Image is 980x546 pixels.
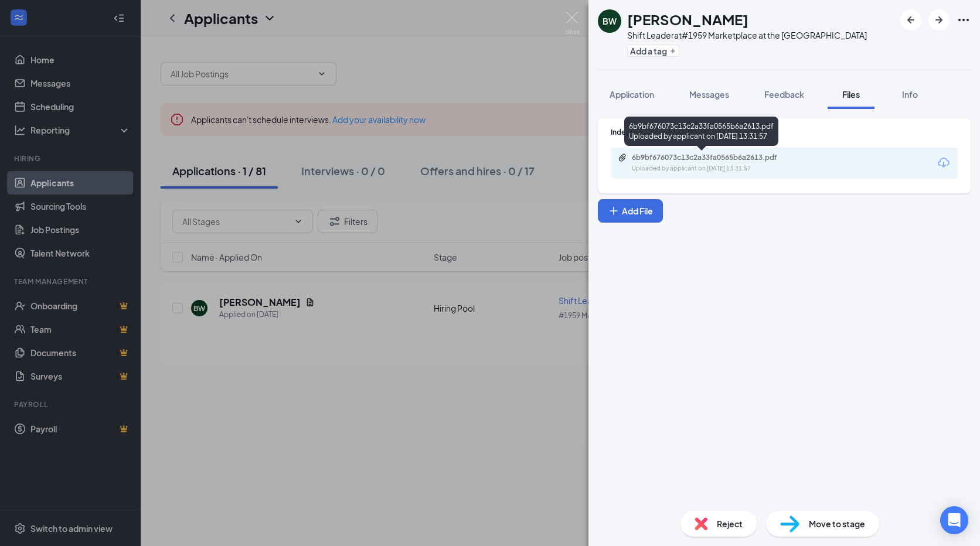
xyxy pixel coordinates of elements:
[717,517,743,530] span: Reject
[809,517,865,530] span: Move to stage
[627,9,748,29] h1: [PERSON_NAME]
[624,117,778,146] div: 6b9bf676073c13c2a33fa0565b6a2613.pdf Uploaded by applicant on [DATE] 13:31:57
[610,89,654,100] span: Application
[842,89,860,100] span: Files
[937,156,951,170] svg: Download
[689,89,729,100] span: Messages
[957,13,971,27] svg: Ellipses
[932,13,946,27] svg: ArrowRight
[598,199,663,223] button: Add FilePlus
[900,9,921,30] button: ArrowLeftNew
[940,506,968,534] div: Open Intercom Messenger
[627,29,867,41] div: Shift Leader at #1959 Marketplace at the [GEOGRAPHIC_DATA]
[902,89,918,100] span: Info
[618,153,808,173] a: Paperclip6b9bf676073c13c2a33fa0565b6a2613.pdfUploaded by applicant on [DATE] 13:31:57
[632,153,796,162] div: 6b9bf676073c13c2a33fa0565b6a2613.pdf
[904,13,918,27] svg: ArrowLeftNew
[603,15,617,27] div: BW
[627,45,679,57] button: PlusAdd a tag
[611,127,958,137] div: Indeed Resume
[764,89,804,100] span: Feedback
[669,47,676,54] svg: Plus
[608,205,620,217] svg: Plus
[632,164,808,173] div: Uploaded by applicant on [DATE] 13:31:57
[928,9,950,30] button: ArrowRight
[618,153,627,162] svg: Paperclip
